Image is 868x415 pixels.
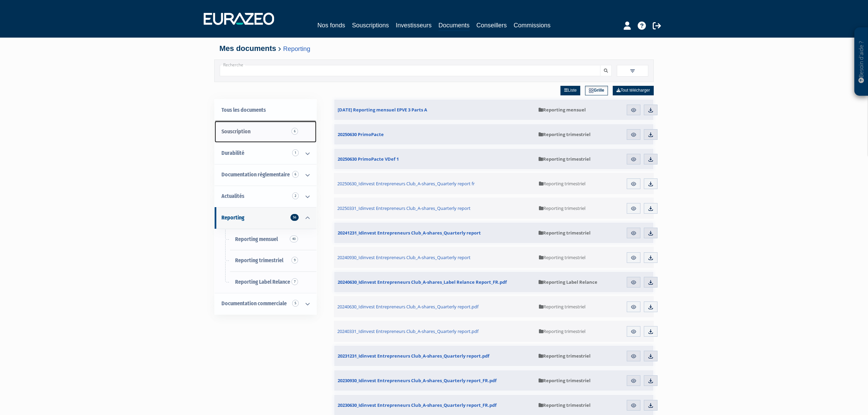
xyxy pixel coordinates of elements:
span: 6 [292,171,299,178]
span: Reporting Label Relance [235,279,290,285]
a: 20250630 PrimoPacte VDef 1 [334,149,535,169]
span: 40 [290,236,298,242]
img: eye.svg [630,378,637,384]
span: Reporting trimestriel [539,156,591,162]
span: 1 [292,149,299,156]
img: download.svg [648,205,654,212]
img: eye.svg [630,107,637,113]
span: [DATE] Reporting mensuel EPVE 3 Parts A [338,107,427,113]
span: Reporting trimestriel [539,254,585,260]
img: download.svg [648,255,654,261]
img: filter.svg [629,68,636,74]
span: Reporting trimestriel [539,304,585,310]
span: 20250630_Idinvest Entrepreneurs Club_A-shares_Quarterly report fr [337,180,475,187]
span: Reporting trimestriel [539,353,591,359]
span: Reporting trimestriel [539,402,591,408]
span: Reporting trimestriel [539,205,585,211]
span: 20231231_Idinvest Entrepreneurs Club_A-shares_Quarterly report.pdf [338,353,489,359]
span: 20241231_Idinvest Entrepreneurs Club_A-shares_Quarterly report [338,230,481,236]
span: Reporting trimestriel [539,230,591,236]
a: Souscriptions [352,21,389,30]
img: eye.svg [630,329,637,335]
img: eye.svg [630,353,637,359]
a: Reporting Label Relance7 [215,271,316,293]
img: grid.svg [589,88,594,93]
a: 20250630_Idinvest Entrepreneurs Club_A-shares_Quarterly report fr [334,173,535,194]
span: Reporting trimestriel [539,180,585,187]
span: 20250630 PrimoPacte [338,131,384,137]
span: Documentation commerciale [221,300,287,307]
span: Reporting trimestriel [539,377,591,384]
a: 20240630_Idinvest Entrepreneurs Club_A-shares_Label Relance Report_FR.pdf [334,272,535,292]
img: 1732889491-logotype_eurazeo_blanc_rvb.png [204,13,274,25]
a: Conseillers [476,21,507,30]
img: eye.svg [630,181,637,187]
a: 20240930_Idinvest Entrepreneurs Club_A-shares_Quarterly report [334,247,535,268]
span: 20240331_Idinvest Entrepreneurs Club_A-shares_Quarterly report.pdf [337,328,478,334]
a: Souscription6 [215,121,316,143]
img: eye.svg [630,279,637,285]
img: download.svg [648,230,654,236]
img: eye.svg [630,156,637,162]
span: 20250630 PrimoPacte VDef 1 [338,156,399,162]
a: Actualités 2 [215,186,316,207]
a: 20250331_Idinvest Entrepreneurs Club_A-shares_Quarterly report [334,198,535,219]
span: Reporting mensuel [539,107,586,113]
h4: Mes documents [219,44,649,53]
span: 20230930_Idinvest Entrepreneurs Club_A-shares_Quarterly report_FR.pdf [338,377,497,384]
img: download.svg [648,304,654,310]
span: 20230630_Idinvest Entrepreneurs Club_A-shares_Quarterly report_FR.pdf [338,402,497,408]
span: Reporting mensuel [235,236,278,242]
span: Reporting trimestriel [539,328,585,334]
span: Reporting Label Relance [539,279,597,285]
img: eye.svg [630,205,637,212]
img: eye.svg [630,230,637,236]
img: download.svg [648,132,654,138]
img: download.svg [648,329,654,335]
span: Reporting trimestriel [539,131,591,137]
a: Investisseurs [396,21,432,30]
a: Reporting trimestriel9 [215,250,316,271]
img: eye.svg [630,132,637,138]
a: Nos fonds [317,21,345,30]
span: Reporting [221,214,244,221]
a: Tout télécharger [613,86,654,95]
a: 20231231_Idinvest Entrepreneurs Club_A-shares_Quarterly report.pdf [334,346,535,366]
a: Durabilité 1 [215,143,316,164]
img: download.svg [648,402,654,409]
img: download.svg [648,378,654,384]
span: 20240630_Idinvest Entrepreneurs Club_A-shares_Quarterly report.pdf [337,304,478,310]
a: 20241231_Idinvest Entrepreneurs Club_A-shares_Quarterly report [334,223,535,243]
span: 9 [291,257,298,264]
a: Documentation commerciale 5 [215,293,316,314]
span: 56 [290,214,299,221]
img: download.svg [648,181,654,187]
a: Commissions [514,21,551,30]
span: Reporting trimestriel [235,257,283,264]
img: eye.svg [630,304,637,310]
span: Actualités [221,193,244,199]
input: Recherche [220,65,600,76]
a: 20240630_Idinvest Entrepreneurs Club_A-shares_Quarterly report.pdf [334,296,535,317]
span: 7 [291,278,298,285]
img: eye.svg [630,402,637,409]
a: Reporting [283,45,310,52]
p: Besoin d'aide ? [857,31,865,93]
a: Reporting mensuel40 [215,229,316,250]
span: Souscription [221,128,250,135]
a: [DATE] Reporting mensuel EPVE 3 Parts A [334,99,535,120]
img: eye.svg [630,255,637,261]
a: Tous les documents [215,99,316,121]
a: Documentation règlementaire 6 [215,164,316,186]
a: 20230930_Idinvest Entrepreneurs Club_A-shares_Quarterly report_FR.pdf [334,370,535,391]
img: download.svg [648,156,654,162]
img: download.svg [648,107,654,113]
a: 20240331_Idinvest Entrepreneurs Club_A-shares_Quarterly report.pdf [334,321,535,342]
span: 20250331_Idinvest Entrepreneurs Club_A-shares_Quarterly report [337,205,471,211]
span: Documentation règlementaire [221,171,290,178]
a: Grille [585,86,608,95]
span: 20240630_Idinvest Entrepreneurs Club_A-shares_Label Relance Report_FR.pdf [338,279,507,285]
img: download.svg [648,279,654,285]
span: 2 [292,192,299,199]
span: 20240930_Idinvest Entrepreneurs Club_A-shares_Quarterly report [337,254,471,260]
